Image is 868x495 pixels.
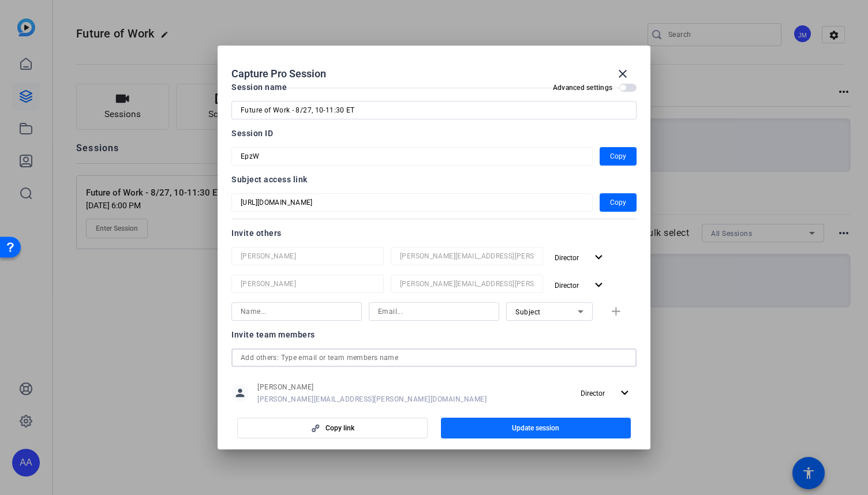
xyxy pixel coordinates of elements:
input: Name... [241,249,375,263]
mat-icon: close [616,67,630,81]
div: Subject access link [231,172,637,186]
button: Director [550,247,611,268]
span: Copy [610,149,626,163]
button: Director [576,382,637,403]
input: Add others: Type email or team members name [241,351,627,365]
span: Director [555,254,579,262]
span: [PERSON_NAME] [257,382,487,392]
button: Copy link [237,418,428,438]
input: Enter Session Name [241,103,627,117]
input: Session OTP [241,196,583,209]
input: Email... [400,249,534,263]
span: Copy [610,196,626,209]
input: Session OTP [241,149,583,163]
input: Email... [400,277,534,291]
input: Name... [241,277,375,291]
div: Session ID [231,126,637,140]
mat-icon: expand_more [592,250,606,265]
span: Update session [512,423,559,433]
mat-icon: person [231,384,249,402]
button: Update session [441,418,631,438]
input: Email... [378,305,490,318]
h2: Advanced settings [553,83,612,92]
div: Capture Pro Session [231,60,637,88]
span: Director [555,282,579,290]
span: Subject [515,308,541,316]
div: Invite others [231,226,637,240]
input: Name... [241,305,353,318]
button: Copy [600,193,637,212]
button: Director [550,275,611,295]
div: Invite team members [231,328,637,342]
button: Copy [600,147,637,166]
div: Session name [231,80,287,94]
span: Director [581,389,605,397]
span: Copy link [325,423,354,433]
mat-icon: expand_more [592,278,606,292]
mat-icon: expand_more [618,386,632,400]
span: [PERSON_NAME][EMAIL_ADDRESS][PERSON_NAME][DOMAIN_NAME] [257,395,487,404]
